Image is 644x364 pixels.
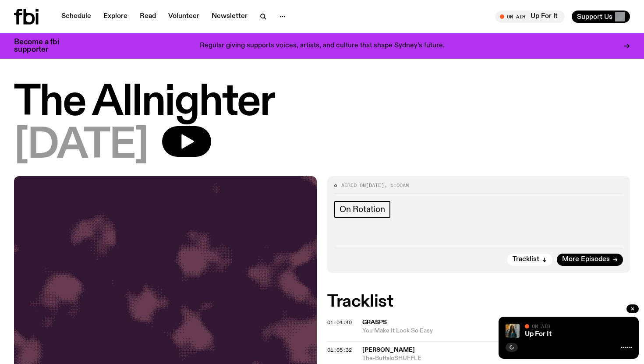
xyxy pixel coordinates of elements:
span: Tracklist [513,256,539,263]
button: Tracklist [507,254,552,266]
span: [DATE] [366,182,384,189]
span: Grasps [362,319,387,325]
span: On Air [532,323,550,329]
span: On Rotation [340,205,385,214]
span: [PERSON_NAME] [362,347,415,353]
a: Explore [98,11,133,23]
h2: Tracklist [327,294,630,310]
span: The-BuffaloSHUFFLE [362,354,553,363]
a: Schedule [56,11,96,23]
button: 01:05:32 [327,348,352,353]
span: , 1:00am [384,182,409,189]
p: Regular giving supports voices, artists, and culture that shape Sydney’s future. [200,42,445,50]
button: On AirUp For It [495,11,565,23]
span: Aired on [341,182,366,189]
h3: Become a fbi supporter [14,39,70,53]
h1: The Allnighter [14,83,630,123]
span: Support Us [577,13,612,21]
span: More Episodes [562,256,610,263]
button: 01:04:40 [327,320,352,325]
a: More Episodes [557,254,623,266]
span: 01:04:40 [327,319,352,326]
a: Newsletter [206,11,253,23]
a: Up For It [525,331,552,338]
span: [DATE] [14,126,148,166]
a: Volunteer [163,11,205,23]
span: You Make It Look So Easy [362,327,553,335]
img: Ify - a Brown Skin girl with black braided twists, looking up to the side with her tongue stickin... [506,324,520,338]
a: On Rotation [334,201,390,218]
span: 01:05:32 [327,346,352,353]
a: Read [134,11,161,23]
button: Support Us [572,11,630,23]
